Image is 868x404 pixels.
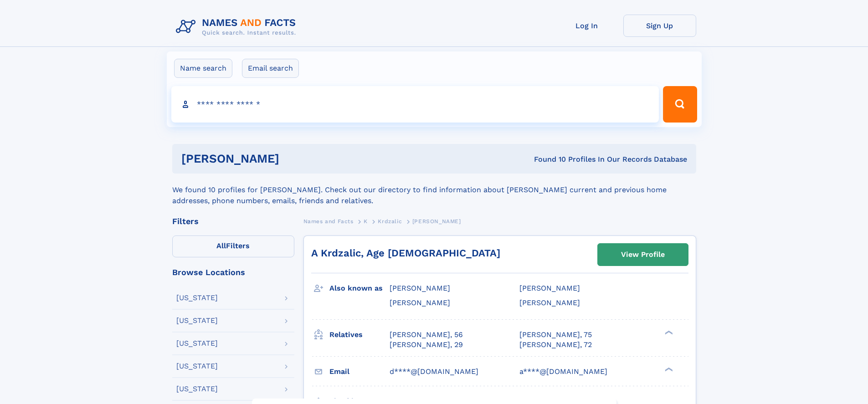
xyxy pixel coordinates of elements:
[181,153,407,164] h1: [PERSON_NAME]
[311,247,500,259] a: A Krdzalic, Age [DEMOGRAPHIC_DATA]
[378,215,402,227] a: Krdzalic
[378,218,402,225] span: Krdzalic
[390,284,450,292] span: [PERSON_NAME]
[390,330,463,340] a: [PERSON_NAME], 56
[176,340,218,347] div: [US_STATE]
[623,15,696,37] a: Sign Up
[598,244,688,266] a: View Profile
[176,317,218,324] div: [US_STATE]
[663,366,673,372] div: ❯
[171,86,659,123] input: search input
[172,217,294,225] div: Filters
[216,241,226,250] span: All
[390,340,463,350] a: [PERSON_NAME], 29
[364,218,368,225] span: K
[329,364,390,379] h3: Email
[172,235,294,257] label: Filters
[364,215,368,227] a: K
[412,218,461,225] span: [PERSON_NAME]
[329,327,390,343] h3: Relatives
[176,294,218,302] div: [US_STATE]
[329,281,390,296] h3: Also known as
[663,86,697,123] button: Search Button
[519,298,580,307] span: [PERSON_NAME]
[519,330,592,340] a: [PERSON_NAME], 75
[242,59,299,78] label: Email search
[176,385,218,393] div: [US_STATE]
[172,15,303,39] img: Logo Names and Facts
[176,363,218,370] div: [US_STATE]
[390,298,450,307] span: [PERSON_NAME]
[172,268,294,276] div: Browse Locations
[550,15,623,37] a: Log In
[519,284,580,292] span: [PERSON_NAME]
[172,174,696,206] div: We found 10 profiles for [PERSON_NAME]. Check out our directory to find information about [PERSON...
[174,59,232,78] label: Name search
[303,215,354,227] a: Names and Facts
[621,244,665,265] div: View Profile
[406,154,687,164] div: Found 10 Profiles In Our Records Database
[519,340,592,350] a: [PERSON_NAME], 72
[663,329,673,335] div: ❯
